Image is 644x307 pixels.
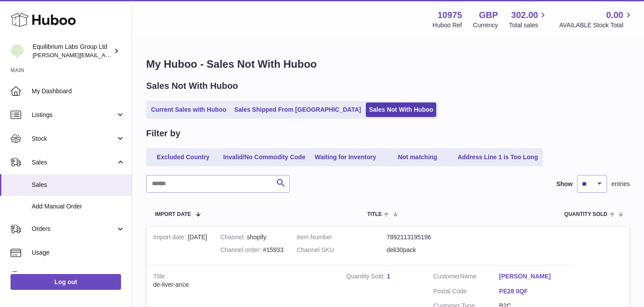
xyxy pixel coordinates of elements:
span: Usage [32,249,125,257]
span: Listings [32,111,116,119]
a: Not matching [383,150,453,164]
span: My Dashboard [32,87,125,95]
strong: GBP [479,9,498,21]
div: Equilibrium Labs Group Ltd [33,43,112,59]
a: Current Sales with Huboo [148,102,229,117]
dt: Postal Code [433,287,499,298]
strong: Channel [221,234,247,243]
label: Show [556,180,573,188]
strong: 10975 [438,9,462,21]
a: 302.00 Total sales [509,9,548,29]
dt: Name [433,272,499,283]
a: Invalid/No Commodity Code [220,150,309,164]
a: 1 [387,273,390,280]
div: Huboo Ref [433,21,462,29]
strong: Quantity Sold [346,273,387,282]
span: entries [611,180,630,188]
span: Orders [32,225,116,233]
a: PE28 0QF [499,287,565,296]
h2: Filter by [146,128,180,139]
span: 0.00 [606,9,623,21]
a: Sales Not With Huboo [366,102,436,117]
span: Title [367,212,382,217]
h1: My Huboo - Sales Not With Huboo [146,57,630,71]
div: #15933 [221,246,283,254]
strong: Title [153,273,166,282]
a: Log out [11,274,121,290]
div: shopify [221,233,283,241]
span: Import date [155,212,191,217]
span: Sales [32,158,116,167]
dt: Channel SKU [297,246,386,254]
a: Excluded Country [148,150,218,164]
span: Customer [433,273,460,280]
td: [DATE] [147,227,214,265]
span: [PERSON_NAME][EMAIL_ADDRESS][DOMAIN_NAME] [33,51,177,58]
div: Currency [473,21,498,29]
h2: Sales Not With Huboo [146,80,238,92]
dd: 7892113195196 [386,233,476,241]
dt: Item Number [297,233,386,241]
a: [PERSON_NAME] [499,272,565,281]
span: Sales [32,181,125,189]
a: Waiting for Inventory [310,150,381,164]
span: Total sales [509,21,548,29]
dd: deli30pack [386,246,476,254]
span: 302.00 [511,9,538,21]
a: Address Line 1 is Too Long [455,150,541,164]
span: AVAILABLE Stock Total [559,21,633,29]
span: Quantity Sold [564,212,607,217]
img: h.woodrow@theliverclinic.com [11,44,24,58]
strong: Import date [153,234,188,243]
div: de-liver-ance [153,281,333,289]
span: Stock [32,135,116,143]
strong: Channel order [221,246,263,256]
span: Add Manual Order [32,202,125,211]
a: Sales Shipped From [GEOGRAPHIC_DATA] [231,102,364,117]
a: 0.00 AVAILABLE Stock Total [559,9,633,29]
